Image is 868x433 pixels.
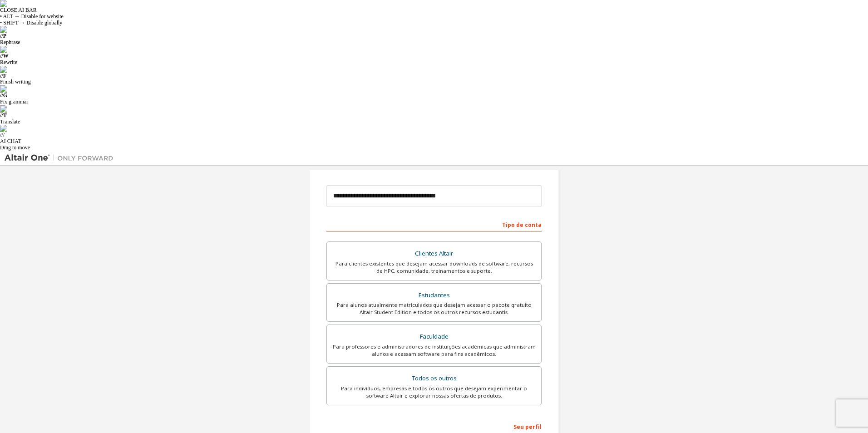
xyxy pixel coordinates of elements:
div: Para alunos atualmente matriculados que desejam acessar o pacote gratuito Altair Student Edition ... [332,301,536,316]
div: Todos os outros [332,372,536,385]
img: Altair Um [5,153,118,162]
div: Para indivíduos, empresas e todos os outros que desejam experimentar o software Altair e explorar... [332,385,536,399]
div: Para clientes existentes que desejam acessar downloads de software, recursos de HPC, comunidade, ... [332,260,536,275]
div: Para professores e administradores de instituições acadêmicas que administram alunos e acessam so... [332,343,536,358]
div: Estudantes [332,289,536,302]
div: Tipo de conta [326,217,542,231]
div: Clientes Altair [332,247,536,260]
div: Faculdade [332,330,536,343]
